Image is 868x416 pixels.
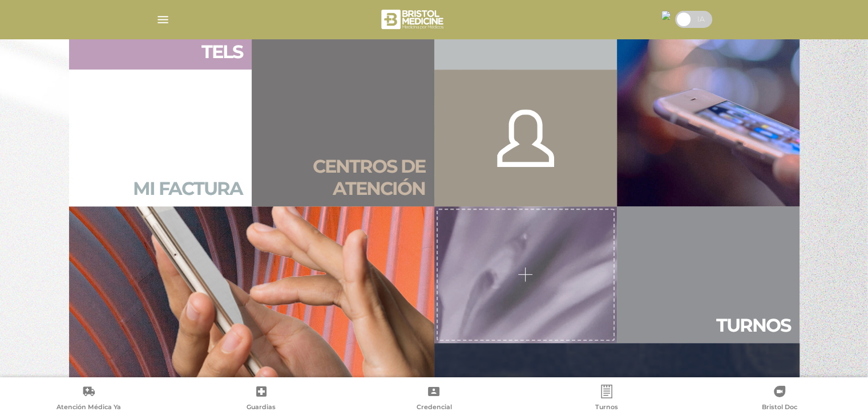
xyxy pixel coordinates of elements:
[56,403,121,413] span: Atención Médica Ya
[201,41,243,63] h2: Tels
[156,13,170,27] img: Cober_menu-lines-white.svg
[69,70,252,206] a: Mi factura
[762,403,797,413] span: Bristol Doc
[661,11,671,20] img: 20243
[416,403,451,413] span: Credencial
[2,385,175,414] a: Atención Médica Ya
[617,206,800,343] a: Turnos
[133,178,243,199] h2: Mi factura
[716,315,790,336] h2: Tur nos
[175,385,348,414] a: Guardias
[380,6,447,33] img: bristol-medicine-blanco.png
[520,385,693,414] a: Turnos
[247,403,276,413] span: Guardias
[693,385,866,414] a: Bristol Doc
[261,156,425,199] h2: Centros de atención
[348,385,520,414] a: Credencial
[595,403,618,413] span: Turnos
